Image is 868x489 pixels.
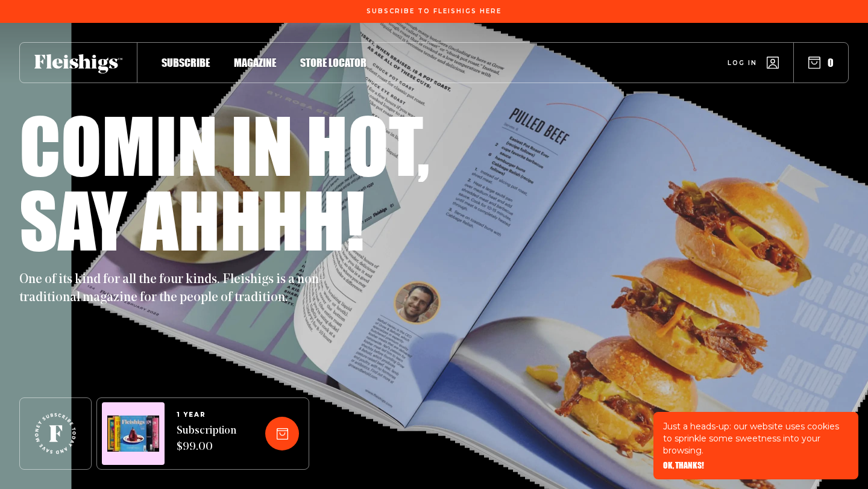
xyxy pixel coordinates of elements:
a: Subscribe To Fleishigs Here [364,8,504,14]
span: Subscribe To Fleishigs Here [366,8,502,15]
span: Magazine [234,56,276,69]
a: Store locator [300,54,366,70]
img: Magazines image [107,416,159,452]
span: Store locator [300,56,366,69]
span: 1 YEAR [177,411,236,419]
a: 1 YEARSubscription $99.00 [177,411,236,456]
span: Subscribe [162,56,210,69]
h1: Comin in hot, [19,107,430,182]
button: 0 [808,56,834,69]
a: Subscribe [162,54,210,70]
h1: Say ahhhh! [19,182,365,257]
a: Log in [728,57,779,69]
span: Subscription $99.00 [177,423,236,456]
p: One of its kind for all the four kinds. Fleishigs is a non-traditional magazine for the people of... [19,271,333,307]
a: Magazine [234,54,276,70]
p: Just a heads-up: our website uses cookies to sprinkle some sweetness into your browsing. [663,420,849,456]
span: Log in [728,58,757,67]
button: OK, THANKS! [663,461,704,470]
